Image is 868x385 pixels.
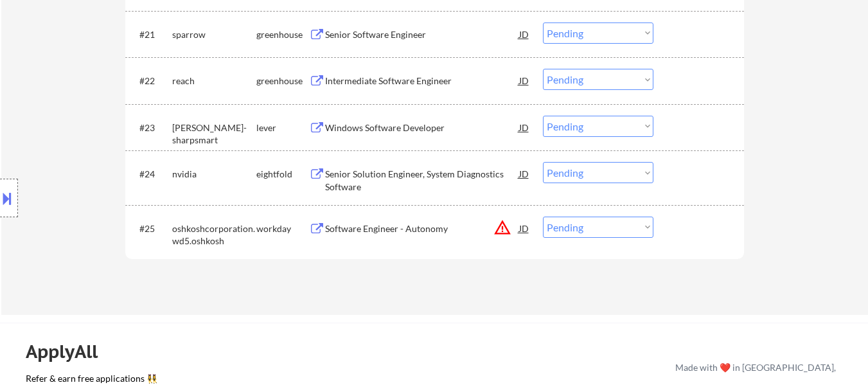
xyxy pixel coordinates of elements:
[325,168,519,193] div: Senior Solution Engineer, System Diagnostics Software
[518,116,531,139] div: JD
[172,28,256,41] div: sparrow
[172,75,256,87] div: reach
[256,75,309,87] div: greenhouse
[493,219,511,237] button: warning_amber
[518,217,531,240] div: JD
[26,341,112,363] div: ApplyAll
[256,121,309,134] div: lever
[256,28,309,41] div: greenhouse
[518,22,531,46] div: JD
[325,75,519,87] div: Intermediate Software Engineer
[139,28,162,41] div: #21
[325,222,519,235] div: Software Engineer - Autonomy
[325,28,519,41] div: Senior Software Engineer
[518,69,531,92] div: JD
[518,162,531,185] div: JD
[256,168,309,181] div: eightfold
[256,222,309,235] div: workday
[325,121,519,134] div: Windows Software Developer
[139,75,162,87] div: #22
